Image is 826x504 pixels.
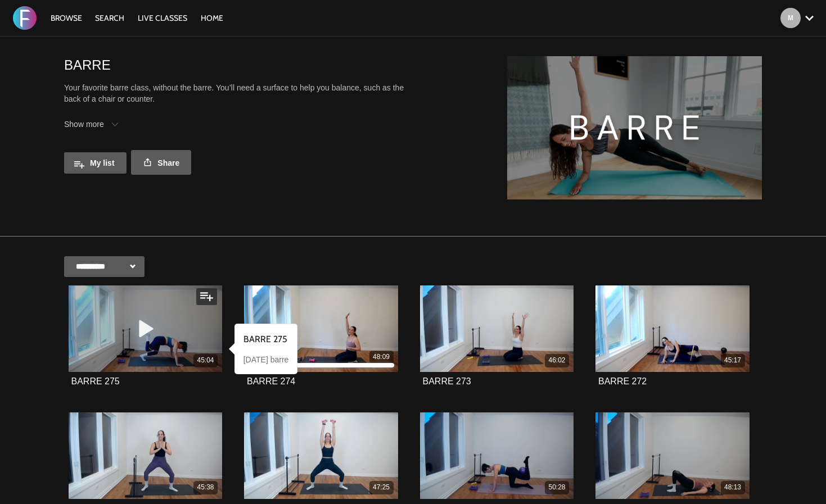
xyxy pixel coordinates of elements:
[507,56,762,199] img: BARRE
[71,376,120,386] strong: BARRE 275
[369,351,394,364] div: 48:09
[64,56,111,74] h1: BARRE
[64,152,127,174] button: My list
[244,412,398,499] a: BARRE 270 47:25
[71,377,120,386] a: BARRE 275
[420,412,574,499] a: BARRE 269 50:28
[69,412,223,499] a: BARRE 271 45:38
[243,334,287,344] strong: BARRE 275
[721,481,745,494] div: 48:13
[721,354,745,367] div: 45:17
[595,285,750,372] a: BARRE 272 45:17
[423,376,471,386] strong: BARRE 273
[131,150,191,175] a: Share
[13,6,37,30] img: FORMATION
[193,354,218,367] div: 45:04
[64,119,104,130] span: Show more
[598,377,647,386] a: BARRE 272
[195,13,229,23] a: HOME
[45,13,88,23] a: Browse
[64,82,409,105] p: Your favorite barre class, without the barre. You’ll need a surface to help you balance, such as ...
[244,285,398,372] a: BARRE 274 48:09
[243,354,289,365] p: [DATE] barre
[423,377,471,386] a: BARRE 273
[193,481,218,494] div: 45:38
[545,354,569,367] div: 46:02
[45,12,229,24] nav: Primary
[595,412,750,499] a: BARRE 268 48:13
[247,376,295,386] strong: BARRE 274
[420,285,574,372] a: BARRE 273 46:02
[132,13,193,23] a: LIVE CLASSES
[369,481,394,494] div: 47:25
[89,13,130,23] a: Search
[247,377,295,386] a: BARRE 274
[598,376,647,386] strong: BARRE 272
[196,288,217,305] button: Add to my list
[545,481,569,494] div: 50:28
[69,285,223,372] a: BARRE 275 45:04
